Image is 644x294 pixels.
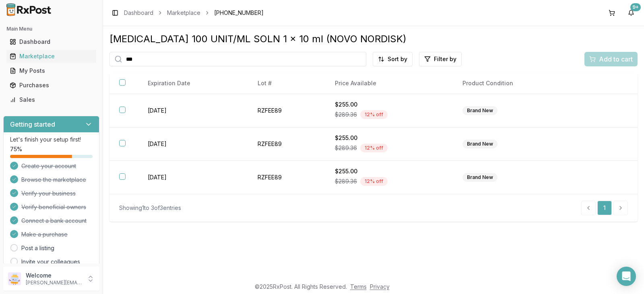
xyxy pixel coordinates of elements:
td: [DATE] [138,94,248,127]
div: Open Intercom Messenger [617,267,636,286]
a: My Posts [6,64,96,78]
div: Dashboard [10,38,93,46]
button: Marketplace [3,50,99,63]
p: Welcome [26,271,82,280]
span: Make a purchase [21,230,68,238]
h2: Main Menu [6,26,96,32]
a: Privacy [370,283,390,290]
a: Terms [350,283,367,290]
a: Post a listing [21,244,54,252]
button: Purchases [3,79,99,92]
div: 12 % off [360,110,388,119]
span: $289.36 [335,144,357,152]
span: $289.36 [335,111,357,119]
div: Brand New [462,106,497,115]
div: Purchases [10,81,93,89]
a: Dashboard [124,9,153,17]
span: Verify beneficial owners [21,203,86,211]
div: 12 % off [360,144,388,152]
span: $289.36 [335,177,357,185]
button: Sort by [373,52,413,66]
div: Marketplace [10,52,93,60]
div: $255.00 [335,134,444,142]
span: Sort by [388,55,407,63]
span: Browse the marketplace [21,176,86,184]
img: User avatar [8,272,21,285]
img: RxPost Logo [3,3,55,16]
button: 9+ [625,6,638,19]
th: Product Condition [453,73,577,94]
span: Verify your business [21,189,76,197]
td: [DATE] [138,161,248,194]
div: 9+ [630,3,641,11]
a: 1 [597,201,612,215]
div: Sales [10,96,93,104]
div: My Posts [10,67,93,75]
div: Brand New [462,173,497,182]
a: Marketplace [6,49,96,64]
span: [PHONE_NUMBER] [214,9,264,17]
td: RZFEE89 [248,127,325,161]
div: 12 % off [360,177,388,186]
button: My Posts [3,64,99,77]
th: Price Available [325,73,453,94]
a: Dashboard [6,35,96,49]
button: Filter by [419,52,462,66]
div: $255.00 [335,101,444,109]
td: RZFEE89 [248,161,325,194]
button: Sales [3,93,99,106]
nav: pagination [581,201,628,215]
p: Let's finish your setup first! [10,136,93,144]
a: Marketplace [167,9,200,17]
nav: breadcrumb [124,9,264,17]
th: Expiration Date [138,73,248,94]
th: Lot # [248,73,325,94]
a: Purchases [6,78,96,93]
span: Connect a bank account [21,217,87,225]
span: 75 % [10,145,22,153]
h3: Getting started [10,119,55,129]
div: Showing 1 to 3 of 3 entries [119,204,181,212]
button: Dashboard [3,35,99,48]
a: Invite your colleagues [21,258,80,266]
span: Create your account [21,162,76,170]
a: Sales [6,93,96,107]
p: [PERSON_NAME][EMAIL_ADDRESS][DOMAIN_NAME] [26,280,82,286]
td: [DATE] [138,127,248,161]
div: Brand New [462,140,497,148]
div: [MEDICAL_DATA] 100 UNIT/ML SOLN 1 x 10 ml (NOVO NORDISK) [109,33,638,45]
div: $255.00 [335,167,444,175]
td: RZFEE89 [248,94,325,127]
span: Filter by [434,55,456,63]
